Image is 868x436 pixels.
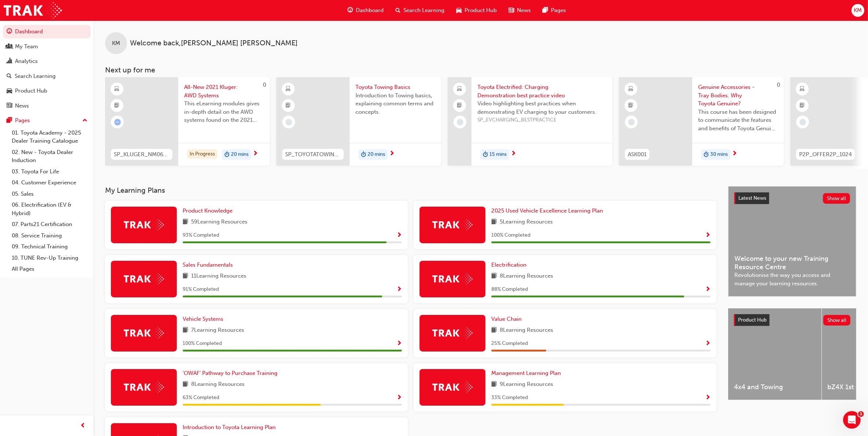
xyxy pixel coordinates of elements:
iframe: Intercom live chat [843,411,861,429]
span: 0 [777,82,780,88]
button: Show Progress [396,285,402,294]
a: 'OWAF' Pathway to Purchase Training [183,369,280,377]
span: Show Progress [705,395,711,401]
span: learningResourceType_ELEARNING-icon [115,84,120,94]
span: Show Progress [396,341,402,347]
div: My Team [15,42,38,51]
a: 03. Toyota For Life [9,166,90,177]
span: Management Learning Plan [491,370,561,376]
a: 04. Customer Experience [9,177,90,188]
span: Welcome to your new Training Resource Centre [734,255,850,271]
span: next-icon [511,151,516,157]
img: Trak [124,273,164,285]
span: guage-icon [7,29,12,35]
span: Search Learning [403,6,444,15]
span: Electrification [491,262,526,268]
span: learningResourceType_ELEARNING-icon [629,84,634,94]
a: SP_TOYOTATOWING_0424Toyota Towing BasicsIntroduction to Towing basics, explaining common terms an... [276,77,441,166]
span: learningResourceType_ELEARNING-icon [800,84,805,94]
span: 0 [263,82,266,88]
a: 05. Sales [9,188,90,200]
span: SP_EVCHARGING_BESTPRACTICE [477,116,607,124]
span: book-icon [183,272,188,281]
a: Electrification [491,261,529,269]
span: P2P_OFFER2P_1024 [799,150,852,159]
span: car-icon [7,88,12,94]
div: Product Hub [15,87,47,95]
span: 100 % Completed [183,339,222,348]
a: 4x4 and Towing [728,308,822,400]
span: 8 Learning Resources [500,272,553,281]
span: 8 Learning Resources [500,326,553,335]
span: Show Progress [705,286,711,293]
span: 20 mins [368,150,385,159]
a: Vehicle Systems [183,315,226,323]
span: learningResourceType_ELEARNING-icon [286,84,291,94]
a: 07. Parts21 Certification [9,219,90,230]
span: next-icon [253,151,258,157]
img: Trak [432,327,473,339]
span: KM [112,39,120,48]
div: News [15,102,29,110]
a: car-iconProduct Hub [450,3,503,18]
button: Show Progress [705,393,711,402]
a: Latest NewsShow allWelcome to your new Training Resource CentreRevolutionise the way you access a... [728,186,856,297]
a: Latest NewsShow all [734,192,850,204]
span: Show Progress [705,341,711,347]
a: Sales Fundamentals [183,261,236,269]
a: My Team [3,40,90,53]
span: guage-icon [347,6,353,15]
span: SP_KLUGER_NM0621_EL03 [114,150,169,159]
span: news-icon [7,103,12,109]
span: SP_TOYOTATOWING_0424 [285,150,341,159]
img: Trak [4,2,62,19]
span: 2025 Used Vehicle Excellence Learning Plan [491,207,603,214]
img: Trak [432,381,473,393]
span: Show Progress [396,395,402,401]
span: learningRecordVerb_NONE-icon [800,119,806,125]
a: search-iconSearch Learning [390,3,450,18]
span: people-icon [7,44,12,50]
span: news-icon [508,6,514,15]
img: Trak [124,381,164,393]
span: KM [854,6,862,15]
span: Revolutionise the way you access and manage your learning resources. [734,271,850,287]
span: duration-icon [361,150,366,159]
span: 33 % Completed [491,394,528,402]
span: booktick-icon [629,101,634,110]
button: Pages [3,114,90,127]
span: 5 Learning Resources [500,218,553,227]
img: Trak [124,327,164,339]
div: Analytics [15,57,38,65]
div: In Progress [187,149,217,159]
span: booktick-icon [800,101,805,110]
a: Toyota Electrified: Charging Demonstration best practice videoVideo highlighting best practices w... [448,77,612,166]
span: book-icon [491,218,497,227]
span: 8 Learning Resources [191,380,245,389]
span: 15 mins [489,150,507,159]
a: 08. Service Training [9,230,90,241]
a: 10. TUNE Rev-Up Training [9,252,90,264]
span: learningRecordVerb_NONE-icon [286,119,292,125]
button: Show Progress [396,393,402,402]
span: Introduction to Towing basics, explaining common terms and concepts. [355,91,435,116]
span: 88 % Completed [491,285,528,294]
span: duration-icon [704,150,709,159]
span: booktick-icon [457,101,462,110]
div: Pages [15,116,30,125]
span: ASK001 [628,150,647,159]
a: Analytics [3,55,90,68]
span: Product Hub [738,317,767,323]
span: next-icon [389,151,395,157]
a: 2025 Used Vehicle Excellence Learning Plan [491,207,606,215]
span: book-icon [491,380,497,389]
a: 01. Toyota Academy - 2025 Dealer Training Catalogue [9,127,90,147]
span: Show Progress [396,286,402,293]
span: laptop-icon [457,84,462,94]
a: Value Chain [491,315,525,323]
span: up-icon [82,116,87,125]
span: learningRecordVerb_NONE-icon [628,119,635,125]
button: Show Progress [705,285,711,294]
